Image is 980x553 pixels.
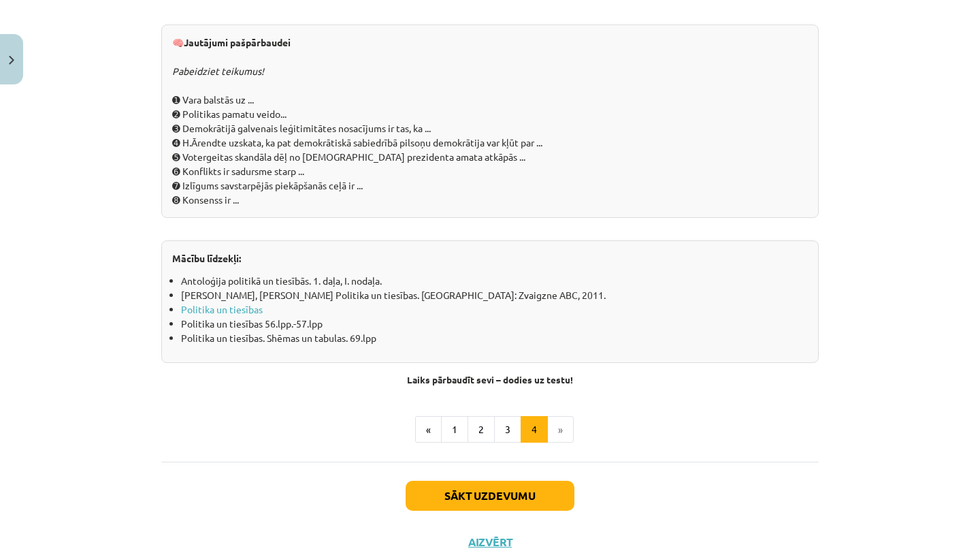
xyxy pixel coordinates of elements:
strong: Laiks pārbaudīt sevi – dodies uz testu! [407,373,573,385]
em: Pabeidziet teikumus! [172,65,264,77]
a: Politika un tiesības [181,303,263,315]
nav: Page navigation example [161,416,819,443]
button: 4 [521,416,548,443]
button: 1 [441,416,468,443]
img: icon-close-lesson-0947bae3869378f0d4975bcd49f059093ad1ed9edebbc8119c70593378902aed.svg [9,56,14,65]
div: 🧠 ➊ Vara balstās uz ... ➋ Politikas pamatu veido... ➌ Demokrātijā galvenais leģitimitātes nosacīj... [161,25,819,218]
strong: Mācību līdzekļi: [172,252,241,264]
button: « [415,416,442,443]
button: Sākt uzdevumu [406,481,574,511]
button: 3 [494,416,521,443]
button: 2 [468,416,495,443]
li: [PERSON_NAME], [PERSON_NAME] Politika un tiesības. [GEOGRAPHIC_DATA]: Zvaigzne ABC, 2011. [181,288,808,302]
li: Politika un tiesības 56.lpp.-57.lpp [181,317,808,331]
strong: Jautājumi pašpārbaudei [184,36,291,48]
button: Aizvērt [464,535,516,549]
li: Antoloģija politikā un tiesībās. 1. daļa, I. nodaļa. [181,274,808,288]
li: Politika un tiesības. Shēmas un tabulas. 69.lpp [181,331,808,345]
